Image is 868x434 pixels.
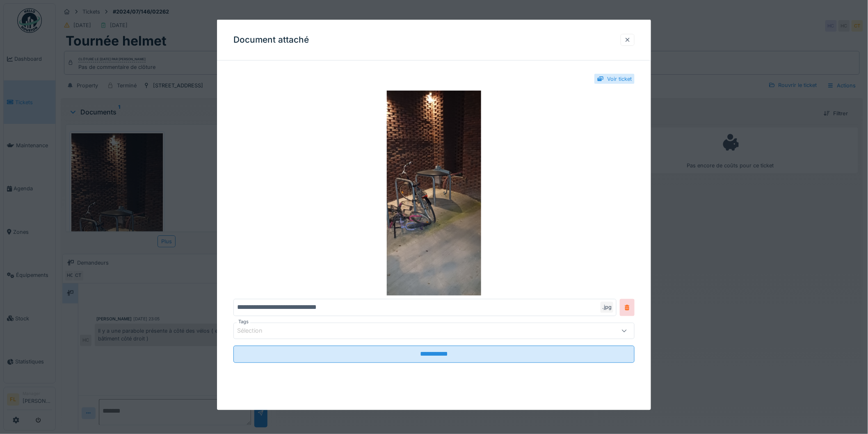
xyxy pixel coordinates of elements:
[237,319,250,326] label: Tags
[601,302,613,313] div: .jpg
[233,91,635,296] img: 0801d440-a0c3-4fd8-aef9-78e2b5eedacc-17215094023483511008539944887658.jpg
[607,75,632,83] div: Voir ticket
[233,35,309,45] h3: Document attaché
[237,327,274,336] div: Sélection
